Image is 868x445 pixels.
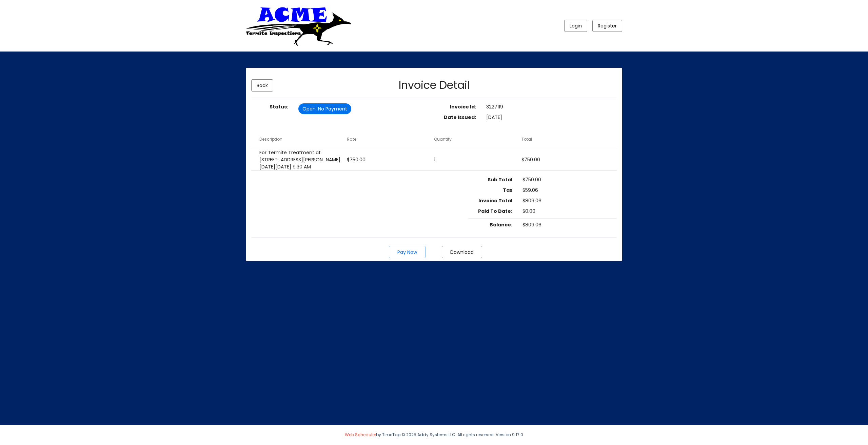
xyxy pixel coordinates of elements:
button: Print Invoice [442,246,482,258]
dd: $809.06 [517,197,617,205]
span: $750.00 [347,156,366,163]
button: Change sorting for quantity [434,136,452,142]
dd: $59.06 [517,187,617,195]
span: Login [570,22,582,29]
span: $750.00 [521,156,540,163]
a: Web Scheduler [345,432,376,438]
strong: Status: [270,103,288,110]
strong: Sub Total [488,176,512,183]
span: Back [257,82,268,89]
div: by TimeTap © 2025 Addy Systems LLC. All rights reserved. Version 9.17.0 [241,425,627,445]
span: : No Payment [316,105,347,113]
strong: Paid To Date: [478,208,512,215]
strong: Invoice Total [478,197,512,204]
span: Download [450,249,474,256]
button: Pay Invoice [389,246,426,258]
span: Register [598,22,617,29]
span: 1 [434,156,435,163]
button: Change sorting for description [259,136,282,142]
h2: Invoice Detail [399,80,470,90]
strong: Date Issued: [444,114,476,121]
dd: [DATE] [481,114,622,122]
mat-chip: Open [298,103,351,114]
strong: Tax [503,187,512,194]
button: Register [592,20,622,32]
strong: Balance: [490,221,512,228]
dd: $809.06 [517,221,617,229]
span: 3227119 [486,103,503,110]
button: Login [564,20,587,32]
dd: $0.00 [517,208,617,216]
span: For Termite Treatment at [STREET_ADDRESS][PERSON_NAME] [DATE][DATE] 9:30 AM [259,149,347,170]
button: Go Back [251,79,273,92]
strong: Invoice Id: [450,103,476,110]
dd: $750.00 [517,176,617,184]
button: Change sorting for netAmount [521,136,532,142]
button: Change sorting for rate [347,136,356,142]
span: Pay Now [397,249,417,256]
